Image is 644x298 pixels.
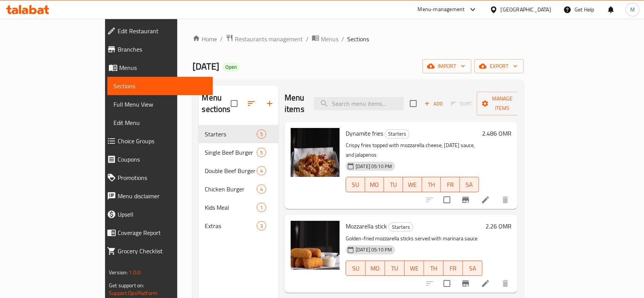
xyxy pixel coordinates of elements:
[118,228,207,237] span: Coverage Report
[482,128,511,139] h6: 2.486 OMR
[257,149,266,156] span: 5
[341,34,344,44] li: /
[118,246,207,256] span: Grocery Checklist
[101,40,213,58] a: Branches
[463,261,482,276] button: SA
[291,128,340,177] img: Dynamite fries
[257,222,266,230] span: 3
[109,267,128,277] span: Version:
[257,203,266,212] div: items
[118,155,207,164] span: Coupons
[113,100,207,109] span: Full Menu View
[291,221,340,270] img: Mozzarella stick
[312,34,338,44] a: Menus
[346,128,383,139] span: Dynamite fries
[118,191,207,201] span: Menu disclaimer
[257,131,266,138] span: 5
[369,263,382,274] span: MO
[388,222,413,232] div: Starters
[101,22,213,40] a: Edit Restaurant
[193,34,523,44] nav: breadcrumb
[101,58,213,77] a: Menus
[439,192,455,208] span: Select to update
[257,166,266,175] div: items
[101,132,213,150] a: Choice Groups
[205,166,256,175] span: Double Beef Burger
[199,122,278,238] nav: Menu sections
[257,167,266,175] span: 4
[101,242,213,260] a: Grocery Checklist
[101,168,213,187] a: Promotions
[285,92,304,115] h2: Menu items
[422,59,471,73] button: import
[118,26,207,36] span: Edit Restaurant
[474,59,524,73] button: export
[368,179,381,190] span: MO
[353,246,395,253] span: [DATE] 05:10 PM
[346,177,365,192] button: SU
[483,94,522,113] span: Manage items
[347,34,369,44] span: Sections
[385,130,409,138] span: Starters
[199,162,278,180] div: Double Beef Burger4
[425,179,438,190] span: TH
[109,288,157,298] a: Support.OpsPlatform
[321,34,338,44] span: Menus
[129,267,141,277] span: 1.0.0
[226,96,242,112] span: Select all sections
[630,5,635,14] span: M
[346,234,482,243] p: Golden-fried mozzarella sticks served with marinara sauce
[257,221,266,230] div: items
[388,263,401,274] span: TU
[202,92,230,115] h2: Menu sections
[353,163,395,170] span: [DATE] 05:10 PM
[101,223,213,242] a: Coverage Report
[444,179,457,190] span: FR
[389,223,413,232] span: Starters
[408,263,421,274] span: WE
[346,261,366,276] button: SU
[447,263,460,274] span: FR
[385,130,409,139] div: Starters
[477,92,528,115] button: Manage items
[423,99,444,108] span: Add
[257,204,266,211] span: 1
[257,130,266,139] div: items
[439,275,455,292] span: Select to update
[485,221,511,232] h6: 2.26 OMR
[306,34,309,44] li: /
[199,198,278,217] div: Kids Meal1
[205,185,256,194] div: Chicken Burger
[261,94,279,113] button: Add section
[205,148,256,157] div: Single Beef Burger
[405,261,424,276] button: WE
[481,195,490,204] a: Edit menu item
[113,81,207,91] span: Sections
[456,274,475,293] button: Branch-specific-item
[387,179,400,190] span: TU
[205,130,256,139] span: Starters
[235,34,303,44] span: Restaurants management
[349,263,362,274] span: SU
[118,173,207,182] span: Promotions
[199,217,278,235] div: Extras3
[199,125,278,143] div: Starters5
[421,98,446,110] button: Add
[205,221,256,230] span: Extras
[107,77,213,95] a: Sections
[107,95,213,113] a: Full Menu View
[456,191,475,209] button: Branch-specific-item
[314,97,404,110] input: search
[365,177,384,192] button: MO
[118,136,207,146] span: Choice Groups
[107,113,213,132] a: Edit Menu
[118,210,207,219] span: Upsell
[220,34,223,44] li: /
[460,177,479,192] button: SA
[346,220,387,232] span: Mozzarella stick
[101,187,213,205] a: Menu disclaimer
[385,261,405,276] button: TU
[466,263,479,274] span: SA
[101,150,213,168] a: Coupons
